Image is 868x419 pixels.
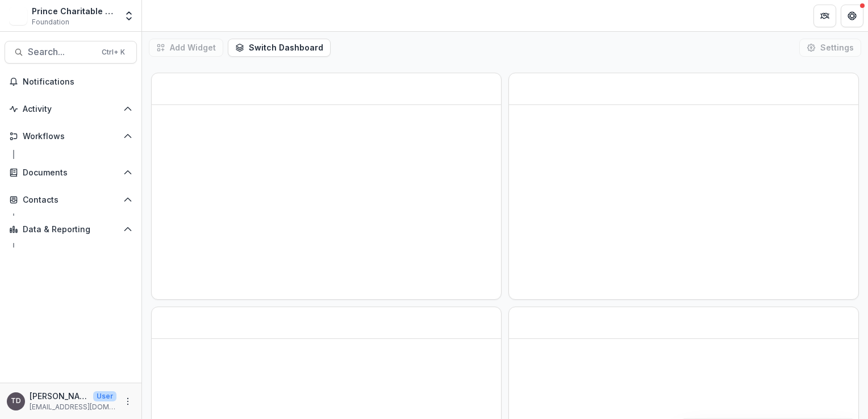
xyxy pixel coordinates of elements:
[23,77,132,87] span: Notifications
[121,5,137,27] button: Open entity switcher
[30,402,116,412] p: [EMAIL_ADDRESS][DOMAIN_NAME]
[11,397,21,405] div: Toni Dobbins
[5,127,137,145] button: Open Workflows
[5,191,137,209] button: Open Contacts
[799,39,861,57] button: Settings
[23,104,119,114] span: Activity
[99,46,127,58] div: Ctrl + K
[121,395,135,408] button: More
[32,17,69,27] span: Foundation
[228,39,331,57] button: Switch Dashboard
[813,5,836,27] button: Partners
[5,220,137,238] button: Open Data & Reporting
[23,195,119,205] span: Contacts
[5,41,137,64] button: Search...
[5,73,137,91] button: Notifications
[32,5,116,17] div: Prince Charitable Trusts Sandbox
[23,132,119,141] span: Workflows
[5,164,137,182] button: Open Documents
[5,100,137,118] button: Open Activity
[147,7,195,24] nav: breadcrumb
[149,39,223,57] button: Add Widget
[9,7,27,25] img: Prince Charitable Trusts Sandbox
[23,225,119,234] span: Data & Reporting
[28,47,95,57] span: Search...
[30,390,89,402] p: [PERSON_NAME]
[23,168,119,178] span: Documents
[93,391,116,401] p: User
[841,5,863,27] button: Get Help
